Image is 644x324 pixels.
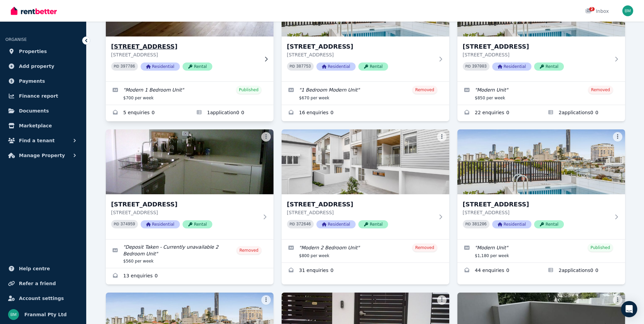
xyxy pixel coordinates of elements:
button: More options [613,132,622,142]
span: Rental [183,220,212,228]
a: Help centre [5,262,81,275]
a: Refer a friend [5,277,81,290]
button: Manage Property [5,149,81,162]
button: More options [261,295,271,305]
a: Enquiries for 9/36 Buruda St, Chermside [106,268,273,284]
a: Add property [5,59,81,73]
a: Properties [5,45,81,58]
a: Account settings [5,292,81,305]
span: Account settings [19,294,64,302]
small: PID [466,65,471,68]
span: Residential [492,63,531,71]
a: Edit listing: 1 Bedroom Modern Unit [282,82,449,105]
code: 372646 [296,222,311,227]
span: Documents [19,107,49,115]
h3: [STREET_ADDRESS] [111,200,259,209]
a: Finance report [5,89,81,103]
span: Add property [19,62,54,70]
a: Marketplace [5,119,81,132]
p: [STREET_ADDRESS] [463,209,610,216]
a: Payments [5,74,81,88]
small: PID [466,222,471,226]
span: Residential [141,220,180,228]
span: Payments [19,77,45,85]
button: More options [613,295,622,305]
small: PID [290,65,295,68]
small: PID [290,222,295,226]
span: Rental [534,63,564,71]
span: Residential [316,220,356,228]
button: Find a tenant [5,134,81,147]
a: Enquiries for 6/157 Harcourt St, New Farm [457,105,541,121]
h3: [STREET_ADDRESS] [463,200,610,209]
small: PID [114,222,119,226]
span: Find a tenant [19,136,55,145]
p: [STREET_ADDRESS] [111,209,259,216]
span: Rental [183,63,212,71]
code: 397003 [472,64,486,69]
code: 374959 [120,222,135,227]
span: Residential [141,63,180,71]
button: More options [261,132,271,142]
a: Applications for 157 Harcourt St, New Farm [541,263,625,279]
a: Edit listing: Modern 1 Bedroom Unit [106,82,273,105]
img: 157 Harcourt St, New Farm [457,129,625,194]
span: Properties [19,47,47,55]
a: Applications for 1/157 Harcourt St, New Farm [190,105,273,121]
a: Documents [5,104,81,118]
p: [STREET_ADDRESS] [287,209,434,216]
span: Franmal Pty Ltd [24,310,67,319]
p: [STREET_ADDRESS] [287,51,434,58]
button: More options [437,132,447,142]
span: Rental [358,220,388,228]
code: 387753 [296,64,311,69]
span: Rental [358,63,388,71]
span: 2 [589,7,595,11]
h3: [STREET_ADDRESS] [463,42,610,51]
div: Open Intercom Messenger [621,301,637,317]
a: Edit listing: Modern Unit [457,240,625,263]
a: Enquiries for 1/157 Harcourt St, New Farm [106,105,190,121]
img: RentBetter [11,6,57,16]
span: Manage Property [19,151,65,159]
span: Refer a friend [19,279,56,288]
p: [STREET_ADDRESS] [111,51,259,58]
h3: [STREET_ADDRESS] [111,42,259,51]
h3: [STREET_ADDRESS] [287,200,434,209]
h3: [STREET_ADDRESS] [287,42,434,51]
span: Help centre [19,265,50,273]
a: Edit listing: Modern Unit [457,82,625,105]
div: Inbox [585,8,609,15]
span: Rental [534,220,564,228]
a: Enquiries for 157 Harcourt St, New Farm [457,263,541,279]
img: 11/157 Harcourt St, New Farm [282,129,449,194]
span: Marketplace [19,122,52,130]
code: 397786 [120,64,135,69]
a: 157 Harcourt St, New Farm[STREET_ADDRESS][STREET_ADDRESS]PID 381206ResidentialRental [457,129,625,239]
img: 9/36 Buruda St, Chermside [106,129,273,194]
button: More options [437,295,447,305]
a: Edit listing: Deposit Taken - Currently unavailable 2 Bedroom Unit [106,240,273,268]
a: Edit listing: Modern 2 Bedroom Unit [282,240,449,263]
img: Franmal Pty Ltd [8,309,19,320]
a: Enquiries for 11/157 Harcourt St, New Farm [282,263,449,279]
a: 9/36 Buruda St, Chermside[STREET_ADDRESS][STREET_ADDRESS]PID 374959ResidentialRental [106,129,273,239]
a: Applications for 6/157 Harcourt St, New Farm [541,105,625,121]
code: 381206 [472,222,486,227]
span: Residential [316,63,356,71]
small: PID [114,65,119,68]
a: 11/157 Harcourt St, New Farm[STREET_ADDRESS][STREET_ADDRESS]PID 372646ResidentialRental [282,129,449,239]
span: ORGANISE [5,37,27,42]
span: Finance report [19,92,58,100]
a: Enquiries for 4/157 Harcourt St, New Farm [282,105,449,121]
img: Franmal Pty Ltd [622,5,633,16]
p: [STREET_ADDRESS] [463,51,610,58]
span: Residential [492,220,531,228]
